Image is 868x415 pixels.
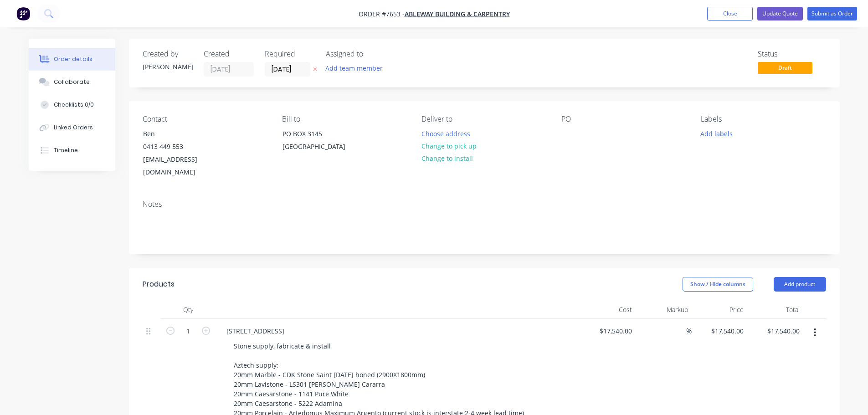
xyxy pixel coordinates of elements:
[758,50,826,58] div: Status
[219,324,292,338] div: [STREET_ADDRESS]
[696,127,738,139] button: Add labels
[29,139,115,162] button: Timeline
[265,50,315,58] div: Required
[774,277,826,292] button: Add product
[359,10,405,18] span: Order #7653 -
[54,55,92,63] div: Order details
[143,62,193,72] div: [PERSON_NAME]
[29,71,115,93] button: Collaborate
[282,128,358,140] div: PO BOX 3145
[320,62,387,74] button: Add team member
[707,7,753,20] button: Close
[421,115,546,123] div: Deliver to
[16,7,30,20] img: Factory
[54,123,93,132] div: Linked Orders
[29,48,115,71] button: Order details
[143,140,219,153] div: 0413 449 553
[326,50,417,58] div: Assigned to
[135,127,226,179] div: Ben0413 449 553[EMAIL_ADDRESS][DOMAIN_NAME]
[54,78,90,86] div: Collaborate
[143,50,193,58] div: Created by
[757,7,803,20] button: Update Quote
[416,127,475,139] button: Choose address
[143,153,219,179] div: [EMAIL_ADDRESS][DOMAIN_NAME]
[143,115,267,123] div: Contact
[701,115,826,123] div: Labels
[282,115,407,123] div: Bill to
[580,301,636,319] div: Cost
[636,301,692,319] div: Markup
[692,301,748,319] div: Price
[416,140,481,152] button: Change to pick up
[416,152,478,164] button: Change to install
[683,277,753,292] button: Show / Hide columns
[29,93,115,116] button: Checklists 0/0
[54,146,78,154] div: Timeline
[405,10,510,18] a: Ableway Building & Carpentry
[282,140,358,153] div: [GEOGRAPHIC_DATA]
[686,326,692,336] span: %
[143,200,826,209] div: Notes
[561,115,686,123] div: PO
[326,62,388,74] button: Add team member
[161,301,216,319] div: Qty
[758,62,812,73] span: Draft
[29,116,115,139] button: Linked Orders
[275,127,366,156] div: PO BOX 3145[GEOGRAPHIC_DATA]
[747,301,803,319] div: Total
[204,50,254,58] div: Created
[143,128,219,140] div: Ben
[54,101,94,109] div: Checklists 0/0
[143,279,175,290] div: Products
[807,7,857,20] button: Submit as Order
